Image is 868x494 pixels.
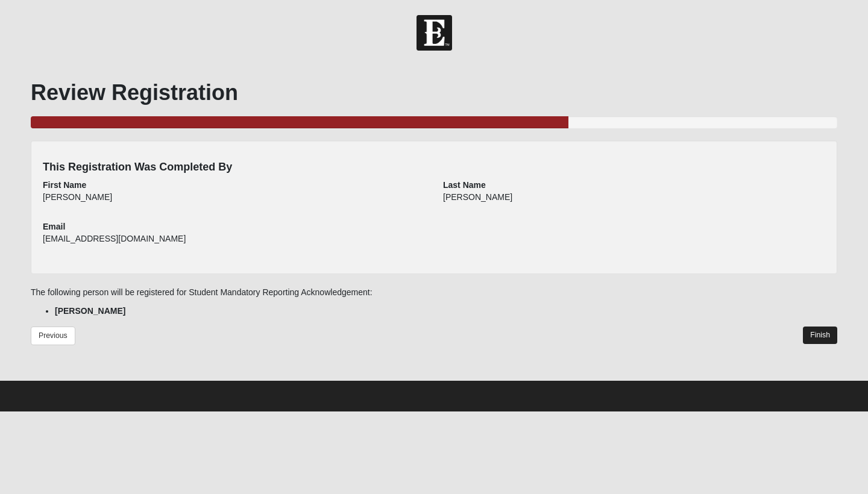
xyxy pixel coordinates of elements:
a: Finish [803,327,837,344]
label: Last Name [443,179,486,191]
div: [EMAIL_ADDRESS][DOMAIN_NAME] [43,233,425,253]
label: First Name [43,179,86,191]
h1: Review Registration [31,80,837,105]
label: Email [43,220,65,233]
div: [PERSON_NAME] [43,191,425,211]
p: The following person will be registered for Student Mandatory Reporting Acknowledgement: [31,286,837,299]
div: [PERSON_NAME] [443,191,825,211]
strong: [PERSON_NAME] [55,306,125,316]
img: Church of Eleven22 Logo [417,15,452,51]
a: Previous [31,327,75,345]
h4: This Registration Was Completed By [43,161,825,174]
